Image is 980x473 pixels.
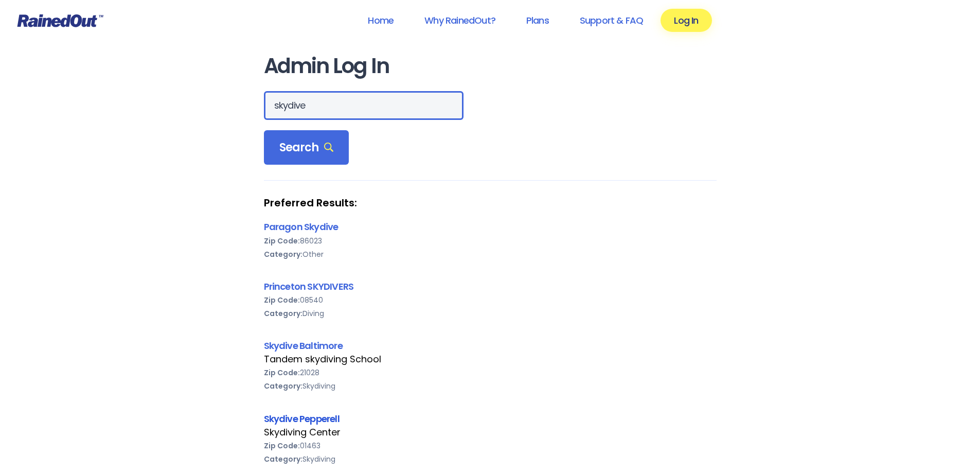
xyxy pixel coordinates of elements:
[264,426,717,439] div: Skydiving Center
[264,412,717,426] div: Skydive Pepperell
[264,196,717,209] strong: Preferred Results:
[354,9,407,32] a: Home
[411,9,509,32] a: Why RainedOut?
[264,220,338,233] a: Paragon Skydive
[264,130,349,165] div: Search
[264,367,300,378] b: Zip Code:
[264,308,302,319] b: Category:
[279,141,334,155] span: Search
[264,454,302,464] b: Category:
[264,379,717,393] div: Skydiving
[264,293,717,307] div: 08540
[264,280,354,293] a: Princeton SKYDIVERS
[264,307,717,320] div: Diving
[264,353,717,366] div: Tandem skydiving School
[264,339,717,353] div: Skydive Baltimore
[264,295,300,305] b: Zip Code:
[264,249,302,259] b: Category:
[264,279,717,293] div: Princeton SKYDIVERS
[264,248,717,261] div: Other
[264,439,717,452] div: 01463
[264,441,300,451] b: Zip Code:
[264,452,717,466] div: Skydiving
[264,339,343,352] a: Skydive Baltimore
[566,9,656,32] a: Support & FAQ
[264,381,302,391] b: Category:
[264,55,717,78] h1: Admin Log In
[513,9,562,32] a: Plans
[264,220,717,234] div: Paragon Skydive
[264,236,300,246] b: Zip Code:
[661,9,711,32] a: Log In
[264,412,340,425] a: Skydive Pepperell
[264,234,717,248] div: 86023
[264,91,464,120] input: Search Orgs…
[264,366,717,379] div: 21028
